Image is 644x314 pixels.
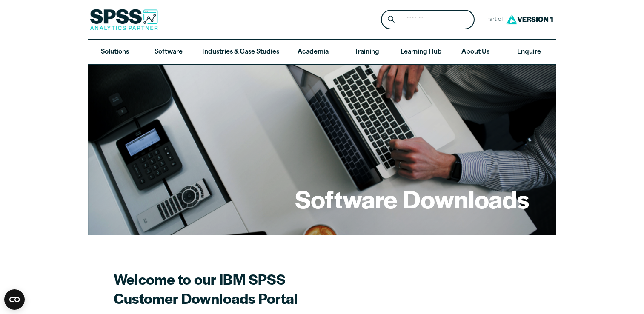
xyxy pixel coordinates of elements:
[449,40,502,65] a: About Us
[286,40,340,65] a: Academia
[4,289,25,310] button: Open CMP widget
[394,40,449,65] a: Learning Hub
[114,269,412,308] h2: Welcome to our IBM SPSS Customer Downloads Portal
[388,16,395,23] svg: Search magnifying glass icon
[381,10,475,30] form: Site Header Search Form
[340,40,393,65] a: Training
[88,40,556,65] nav: Desktop version of site main menu
[504,11,555,27] img: Version1 Logo
[481,14,504,26] span: Part of
[295,182,529,215] h1: Software Downloads
[195,40,286,65] a: Industries & Case Studies
[502,40,556,65] a: Enquire
[90,9,158,30] img: SPSS Analytics Partner
[88,40,142,65] a: Solutions
[142,40,195,65] a: Software
[383,12,399,28] button: Search magnifying glass icon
